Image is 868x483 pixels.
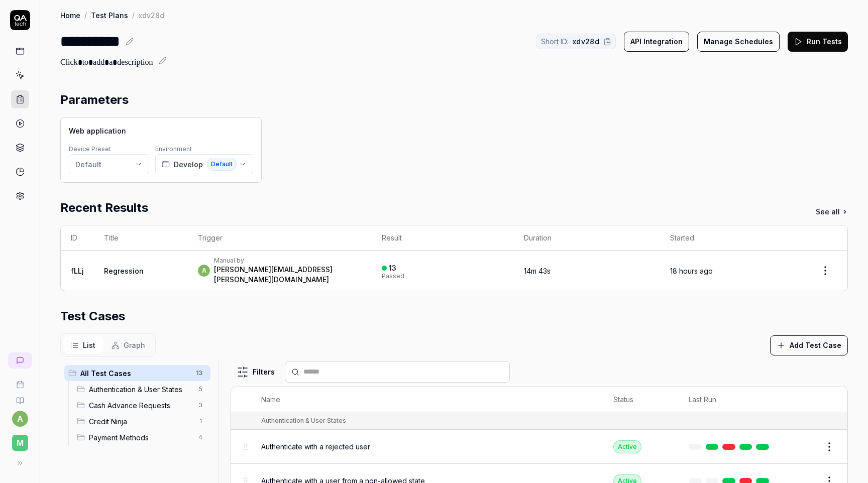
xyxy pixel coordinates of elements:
[71,267,84,275] a: fLLj
[60,199,148,217] h2: Recent Results
[89,400,192,411] span: Cash Advance Requests
[69,154,149,174] button: Default
[60,307,125,325] h2: Test Cases
[69,145,111,153] label: Device Preset
[214,265,362,285] div: [PERSON_NAME][EMAIL_ADDRESS][PERSON_NAME][DOMAIN_NAME]
[214,257,362,265] div: Manual by
[89,384,192,395] span: Authentication & User States
[541,36,569,47] span: Short ID:
[60,91,129,109] h2: Parameters
[679,387,783,412] th: Last Run
[251,387,603,412] th: Name
[624,32,689,52] button: API Integration
[4,389,36,405] a: Documentation
[104,267,144,275] a: Regression
[8,352,32,369] a: New conversation
[61,225,94,251] th: ID
[4,427,36,453] button: M
[83,340,95,350] span: List
[139,10,164,20] div: xdv28d
[12,435,28,451] span: M
[231,430,847,464] tr: Authenticate with a rejected userActive
[573,36,599,47] span: xdv28d
[788,32,848,52] button: Run Tests
[94,225,188,251] th: Title
[382,273,404,279] div: Passed
[73,413,210,429] div: Drag to reorderCredit Ninja1
[670,267,713,275] time: 18 hours ago
[73,397,210,413] div: Drag to reorderCash Advance Requests3
[89,416,192,427] span: Credit Ninja
[613,440,641,453] div: Active
[69,126,126,136] span: Web application
[231,362,281,382] button: Filters
[73,429,210,445] div: Drag to reorderPayment Methods4
[261,441,370,452] span: Authenticate with a rejected user
[91,10,128,20] a: Test Plans
[697,32,780,52] button: Manage Schedules
[194,399,206,411] span: 3
[60,10,80,20] a: Home
[194,431,206,443] span: 4
[75,159,101,170] div: Default
[603,387,679,412] th: Status
[207,158,237,171] span: Default
[194,415,206,427] span: 1
[174,159,203,170] span: Develop
[524,267,551,275] time: 14m 43s
[660,225,803,251] th: Started
[132,10,135,20] div: /
[63,336,103,354] button: List
[372,225,514,251] th: Result
[389,264,396,273] div: 13
[155,145,192,153] label: Environment
[4,373,36,389] a: Book a call with us
[514,225,660,251] th: Duration
[124,340,145,350] span: Graph
[192,367,206,379] span: 13
[89,432,192,443] span: Payment Methods
[103,336,153,354] button: Graph
[12,411,28,427] button: a
[194,383,206,395] span: 5
[84,10,87,20] div: /
[155,154,253,174] button: DevelopDefault
[770,335,848,355] button: Add Test Case
[80,368,190,379] span: All Test Cases
[198,265,210,277] span: a
[188,225,372,251] th: Trigger
[261,416,346,425] div: Authentication & User States
[816,206,848,217] a: See all
[73,381,210,397] div: Drag to reorderAuthentication & User States5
